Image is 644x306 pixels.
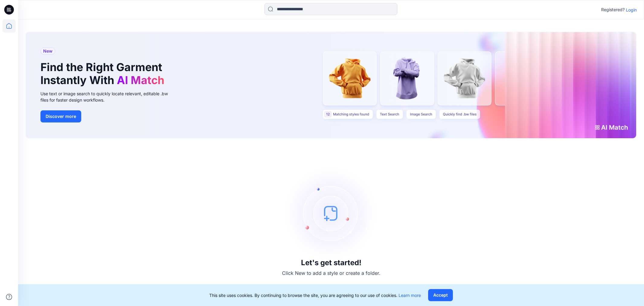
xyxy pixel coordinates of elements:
[209,292,421,298] p: This site uses cookies. By continuing to browse the site, you are agreeing to our use of cookies.
[117,73,164,87] span: AI Match
[286,168,376,259] img: empty-state-image.svg
[40,110,81,122] button: Discover more
[626,7,637,13] p: Login
[601,6,625,13] p: Registered?
[43,47,53,55] span: New
[282,269,380,277] p: Click New to add a style or create a folder.
[428,289,453,301] button: Accept
[399,293,421,298] a: Learn more
[40,90,176,103] div: Use text or image search to quickly locate relevant, editable .bw files for faster design workflows.
[40,61,167,87] h1: Find the Right Garment Instantly With
[301,259,361,267] h3: Let's get started!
